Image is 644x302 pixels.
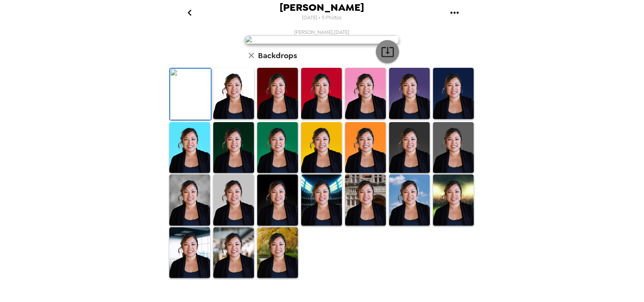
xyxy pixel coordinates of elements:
[302,13,342,23] span: [DATE] • 5 Photos
[280,2,364,13] span: [PERSON_NAME]
[295,29,350,35] span: [PERSON_NAME] , [DATE]
[170,69,211,120] img: Original
[258,49,297,62] h6: Backdrops
[245,35,399,44] img: user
